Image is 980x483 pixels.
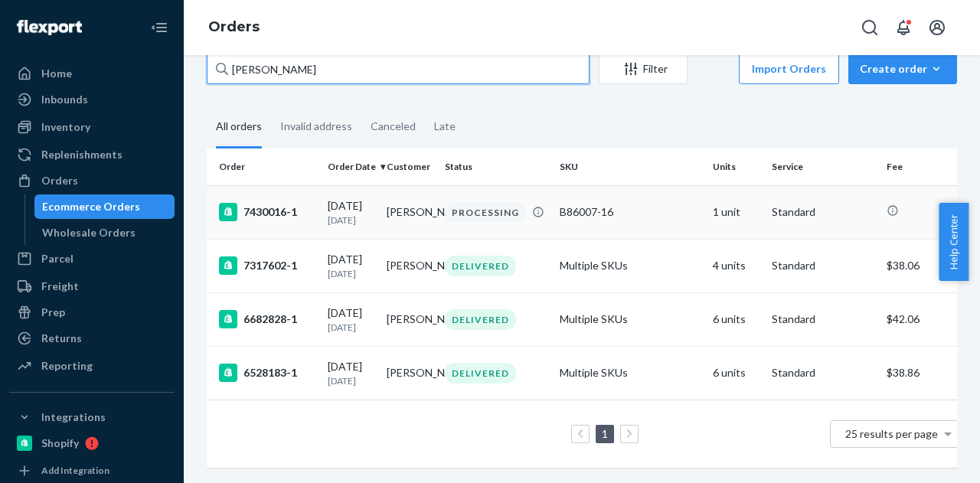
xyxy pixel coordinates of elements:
th: Units [707,148,766,185]
div: 6528183-1 [219,364,315,382]
img: Flexport logo [17,20,82,35]
div: 7430016-1 [219,203,315,221]
div: [DATE] [328,198,374,227]
div: Add Integration [41,464,109,477]
div: Parcel [41,251,73,266]
p: Standard [772,204,874,220]
div: DELIVERED [445,256,516,276]
div: Replenishments [41,147,122,162]
input: Search orders [207,54,590,84]
button: Open Search Box [854,12,885,43]
div: Shopify [41,436,79,451]
td: 6 units [707,292,766,346]
th: SKU [554,148,707,185]
div: Customer [387,160,433,173]
td: $38.06 [880,239,972,292]
div: Invalid address [280,106,352,146]
div: Create order [860,61,946,77]
th: Order [207,148,322,185]
p: Standard [772,312,874,327]
div: Returns [41,331,82,346]
td: Multiple SKUs [554,239,707,292]
td: 1 unit [707,185,766,239]
th: Status [439,148,554,185]
div: Inventory [41,119,90,135]
div: Wholesale Orders [42,225,136,240]
div: Inbounds [41,92,88,107]
td: [PERSON_NAME] [381,292,439,346]
p: [DATE] [328,321,374,334]
a: Inventory [9,115,175,139]
button: Open account menu [922,12,952,43]
div: Late [434,106,456,146]
a: Freight [9,274,175,299]
div: Orders [41,173,78,188]
th: Order Date [322,148,381,185]
a: Parcel [9,246,175,271]
a: Replenishments [9,142,175,167]
a: Add Integration [9,462,175,480]
div: Reporting [41,358,93,374]
button: Integrations [9,405,175,429]
p: [DATE] [328,374,374,387]
div: [DATE] [328,252,374,280]
p: [DATE] [328,267,374,280]
ol: breadcrumbs [196,5,272,50]
td: Multiple SKUs [554,292,707,346]
th: Service [766,148,880,185]
a: Home [9,61,175,86]
th: Fee [880,148,972,185]
div: DELIVERED [445,363,516,383]
div: Integrations [41,410,106,425]
button: Create order [848,54,957,84]
div: Freight [41,279,79,294]
a: Orders [208,18,260,35]
a: Ecommerce Orders [34,194,175,219]
p: Standard [772,258,874,273]
p: [DATE] [328,214,374,227]
div: Canceled [371,106,416,146]
td: $42.06 [880,292,972,346]
button: Close Navigation [144,12,175,43]
td: 6 units [707,346,766,400]
td: $38.86 [880,346,972,400]
td: [PERSON_NAME] [381,185,439,239]
div: Prep [41,305,65,320]
div: [DATE] [328,305,374,334]
div: 6682828-1 [219,310,315,328]
td: [PERSON_NAME] [381,239,439,292]
div: [DATE] [328,359,374,387]
div: All orders [216,106,262,148]
td: [PERSON_NAME] [381,346,439,400]
div: Filter [599,61,687,77]
button: Open notifications [888,12,919,43]
span: 25 results per page [845,427,938,440]
a: Shopify [9,431,175,455]
a: Wholesale Orders [34,220,175,245]
td: 4 units [707,239,766,292]
a: Inbounds [9,87,175,112]
button: Help Center [939,203,969,281]
a: Page 1 is your current page [599,427,611,440]
button: Import Orders [739,54,839,84]
a: Orders [9,168,175,193]
div: 7317602-1 [219,256,315,275]
div: DELIVERED [445,309,516,330]
td: Multiple SKUs [554,346,707,400]
a: Returns [9,326,175,351]
p: Standard [772,365,874,380]
button: Filter [599,54,688,84]
div: PROCESSING [445,202,526,223]
div: Home [41,66,72,81]
div: B86007-16 [560,204,701,220]
a: Reporting [9,354,175,378]
a: Prep [9,300,175,325]
div: Ecommerce Orders [42,199,140,214]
